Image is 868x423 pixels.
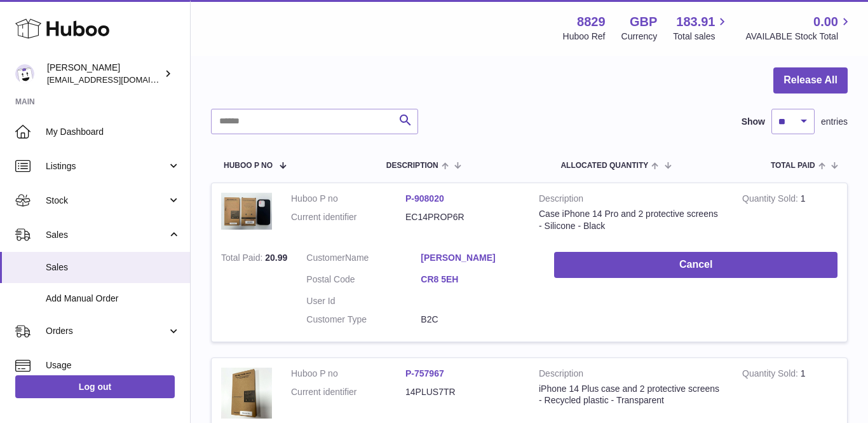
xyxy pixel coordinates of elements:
[291,368,405,380] dt: Huboo P no
[221,253,265,266] strong: Total Paid
[577,13,606,31] strong: 8829
[291,211,405,223] dt: Current identifier
[46,126,180,138] span: My Dashboard
[46,359,180,371] span: Usage
[46,325,167,337] span: Orders
[46,160,167,172] span: Listings
[405,193,444,204] a: P-908020
[306,314,421,326] dt: Customer Type
[733,183,847,242] td: 1
[745,13,853,43] a: 0.00 AVAILABLE Stock Total
[386,162,438,170] span: Description
[421,274,535,286] a: CR8 5EH
[405,211,520,223] dd: EC14PROP6R
[306,295,421,307] dt: User Id
[745,31,853,43] span: AVAILABLE Stock Total
[539,368,723,383] strong: Description
[742,116,765,128] label: Show
[291,193,405,205] dt: Huboo P no
[673,13,729,43] a: 183.91 Total sales
[405,386,520,398] dd: 14PLUS7TR
[742,193,801,207] strong: Quantity Sold
[773,67,848,94] button: Release All
[421,252,535,264] a: [PERSON_NAME]
[813,13,838,31] span: 0.00
[771,162,815,170] span: Total paid
[630,13,657,31] strong: GBP
[224,162,273,170] span: Huboo P no
[46,229,167,241] span: Sales
[47,74,187,85] span: [EMAIL_ADDRESS][DOMAIN_NAME]
[405,368,444,378] a: P-757967
[821,116,848,128] span: entries
[46,195,167,207] span: Stock
[221,193,272,230] img: 88291703779368.png
[621,31,658,43] div: Currency
[15,375,175,398] a: Log out
[306,274,421,289] dt: Postal Code
[742,368,801,382] strong: Quantity Sold
[560,162,648,170] span: ALLOCATED Quantity
[221,368,272,419] img: 88291693932790.png
[46,293,180,305] span: Add Manual Order
[421,314,535,326] dd: B2C
[306,252,421,267] dt: Name
[265,253,287,263] span: 20.99
[539,383,723,407] div: iPhone 14 Plus case and 2 protective screens - Recycled plastic - Transparent
[676,13,715,31] span: 183.91
[673,31,729,43] span: Total sales
[47,62,161,86] div: [PERSON_NAME]
[15,64,34,83] img: commandes@kpmatech.com
[554,252,837,278] button: Cancel
[46,261,180,274] span: Sales
[563,31,606,43] div: Huboo Ref
[539,208,723,232] div: Case iPhone 14 Pro and 2 protective screens - Silicone - Black
[306,253,345,263] span: Customer
[539,193,723,208] strong: Description
[291,386,405,398] dt: Current identifier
